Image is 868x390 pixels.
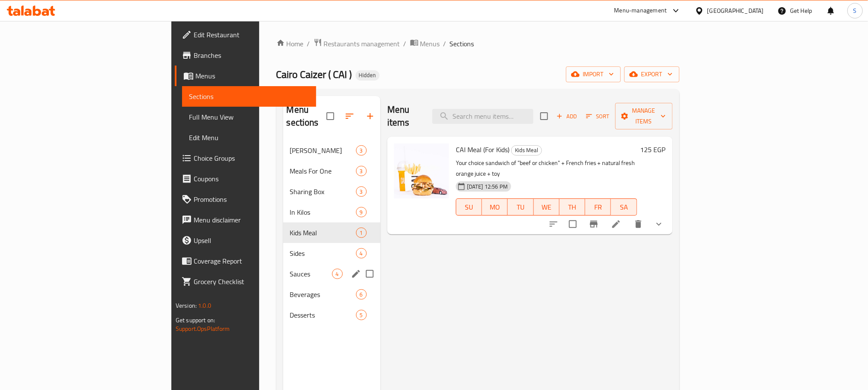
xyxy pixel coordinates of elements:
[283,137,380,329] nav: Menu sections
[631,69,673,80] span: export
[276,38,679,49] nav: breadcrumb
[563,201,582,213] span: TH
[535,107,553,125] span: Select section
[283,243,380,264] div: Sides4
[290,186,356,197] span: Sharing Box
[410,38,440,49] a: Menus
[356,311,366,319] span: 5
[584,110,612,123] button: Sort
[290,310,356,320] span: Desserts
[194,235,309,246] span: Upsell
[356,70,380,81] div: Hidden
[189,132,309,143] span: Edit Menu
[511,201,530,213] span: TU
[283,140,380,161] div: [PERSON_NAME]3
[321,107,339,125] span: Select all sections
[290,166,356,176] span: Meals For One
[356,72,380,79] span: Hidden
[195,71,309,81] span: Menus
[534,198,560,216] button: WE
[283,222,380,243] div: Kids Meal1
[611,219,621,229] a: Edit menu item
[512,145,542,155] span: Kids Meal
[622,105,666,127] span: Manage items
[175,66,316,86] a: Menus
[614,201,633,213] span: SA
[615,103,673,129] button: Manage items
[175,189,316,210] a: Promotions
[189,91,309,102] span: Sections
[404,39,407,49] li: /
[537,201,556,213] span: WE
[194,194,309,204] span: Promotions
[290,207,356,217] span: In Kilos
[290,289,356,300] span: Beverages
[194,30,309,40] span: Edit Restaurant
[432,109,533,124] input: search
[443,39,446,49] li: /
[176,315,215,326] span: Get support on:
[456,198,482,216] button: SU
[654,219,664,229] svg: Show Choices
[290,228,356,238] div: Kids Meal
[314,38,400,49] a: Restaurants management
[339,106,360,126] span: Sort sections
[194,215,309,225] span: Menu disclaimer
[581,110,615,123] span: Sort items
[175,271,316,292] a: Grocery Checklist
[614,6,667,16] div: Menu-management
[356,166,367,176] div: items
[332,270,342,278] span: 4
[194,276,309,287] span: Grocery Checklist
[290,269,332,279] span: Sauces
[585,198,611,216] button: FR
[356,229,366,237] span: 1
[350,267,362,280] button: edit
[176,323,230,334] a: Support.OpsPlatform
[356,289,367,300] div: items
[175,168,316,189] a: Coupons
[394,144,449,198] img: CAI Meal (For Kids)
[175,45,316,66] a: Branches
[290,248,356,258] span: Sides
[176,300,197,311] span: Version:
[611,198,637,216] button: SA
[485,201,504,213] span: MO
[707,6,764,15] div: [GEOGRAPHIC_DATA]
[420,39,440,49] span: Menus
[566,66,621,82] button: import
[283,161,380,181] div: Meals For One3
[283,181,380,202] div: Sharing Box3
[628,214,649,234] button: delete
[853,6,857,15] span: S
[324,39,400,49] span: Restaurants management
[189,112,309,122] span: Full Menu View
[175,210,316,230] a: Menu disclaimer
[175,148,316,168] a: Choice Groups
[194,50,309,60] span: Branches
[356,207,367,217] div: items
[182,127,316,148] a: Edit Menu
[356,145,367,156] div: items
[543,214,564,234] button: sort-choices
[555,111,578,121] span: Add
[356,188,366,196] span: 3
[194,153,309,163] span: Choice Groups
[356,208,366,216] span: 9
[624,66,679,82] button: export
[182,86,316,107] a: Sections
[290,145,356,156] div: Caizer Shawarma
[584,214,604,234] button: Branch-specific-item
[332,269,343,279] div: items
[586,111,610,121] span: Sort
[283,202,380,222] div: In Kilos9
[356,147,366,155] span: 3
[283,284,380,305] div: Beverages6
[508,198,533,216] button: TU
[641,144,666,156] h6: 125 EGP
[553,110,581,123] button: Add
[283,305,380,325] div: Desserts5
[175,24,316,45] a: Edit Restaurant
